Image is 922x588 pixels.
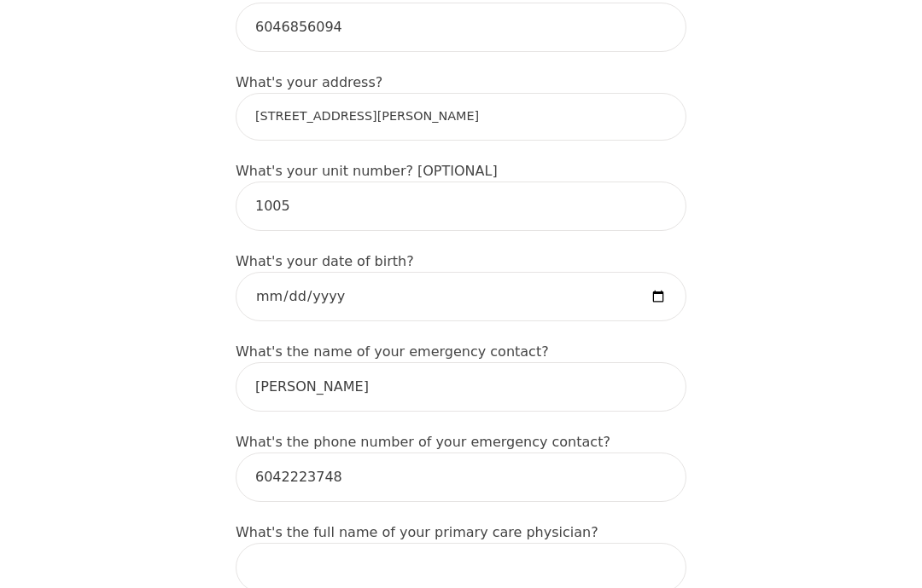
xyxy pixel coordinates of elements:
[236,272,686,321] input: Date of Birth
[236,163,498,179] label: What's your unit number? [OPTIONAL]
[236,74,382,90] label: What's your address?
[236,253,414,269] label: What's your date of birth?
[236,434,610,450] label: What's the phone number of your emergency contact?
[236,343,549,360] label: What's the name of your emergency contact?
[236,524,598,540] label: What's the full name of your primary care physician?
